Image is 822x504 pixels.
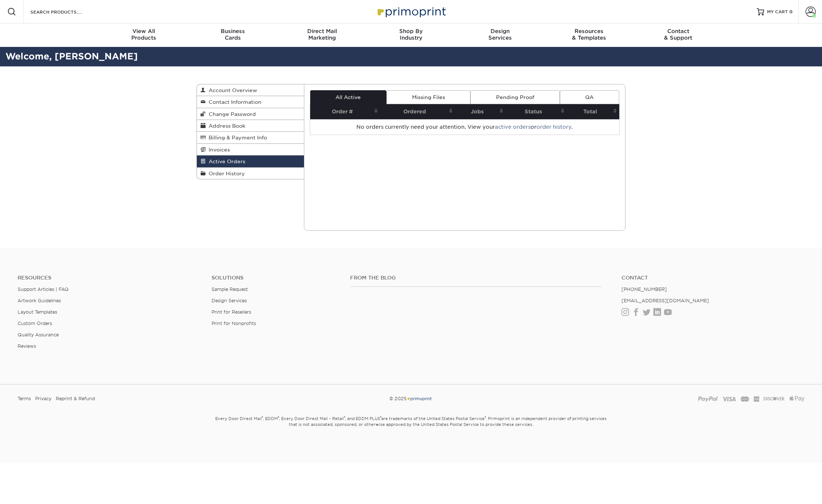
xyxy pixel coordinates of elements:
[99,28,188,41] div: Products
[536,124,571,130] a: order history
[18,275,201,281] h4: Resources
[18,286,69,292] a: Support Articles | FAQ
[310,119,620,135] td: No orders currently need your attention. View your or .
[634,28,723,34] span: Contact
[206,158,245,164] span: Active Orders
[455,104,506,119] th: Jobs
[206,147,230,153] span: Invoices
[197,84,304,96] a: Account Overview
[56,393,95,404] a: Reprint & Refund
[278,28,367,41] div: Marketing
[544,28,634,34] span: Resources
[197,120,304,132] a: Address Book
[18,343,36,349] a: Reviews
[621,275,804,281] a: Contact
[789,9,793,14] span: 0
[455,23,544,47] a: DesignServices
[212,321,256,326] a: Print for Nonprofits
[35,393,51,404] a: Privacy
[262,416,263,419] sup: ®
[197,108,304,120] a: Change Password
[188,28,278,34] span: Business
[278,23,367,47] a: Direct MailMarketing
[206,111,256,117] span: Change Password
[310,90,386,104] a: All Active
[188,23,278,47] a: BusinessCards
[621,298,709,303] a: [EMAIL_ADDRESS][DOMAIN_NAME]
[470,90,559,104] a: Pending Proof
[344,416,345,419] sup: ®
[197,132,304,143] a: Billing & Payment Info
[367,23,456,47] a: Shop ByIndustry
[544,28,634,41] div: & Templates
[30,7,101,16] input: SEARCH PRODUCTS.....
[374,4,448,19] img: Primoprint
[99,28,188,34] span: View All
[206,171,245,176] span: Order History
[188,28,278,41] div: Cards
[278,28,367,34] span: Direct Mail
[310,104,380,119] th: Order #
[278,416,279,419] sup: ®
[206,99,261,105] span: Contact Information
[560,90,619,104] a: QA
[386,90,470,104] a: Missing Files
[18,321,52,326] a: Custom Orders
[197,96,304,108] a: Contact Information
[506,104,567,119] th: Status
[18,298,61,303] a: Artwork Guidelines
[197,156,304,167] a: Active Orders
[212,298,247,303] a: Design Services
[634,23,723,47] a: Contact& Support
[197,413,625,445] small: Every Door Direct Mail , EDDM , Every Door Direct Mail – Retail , and EDDM PLUS are trademarks of...
[367,28,456,41] div: Industry
[212,309,251,315] a: Print for Resellers
[495,124,531,130] a: active orders
[455,28,544,34] span: Design
[621,286,667,292] a: [PHONE_NUMBER]
[18,309,57,315] a: Layout Templates
[380,104,455,119] th: Ordered
[350,275,602,281] h4: From the Blog
[455,28,544,41] div: Services
[212,275,339,281] h4: Solutions
[544,23,634,47] a: Resources& Templates
[197,144,304,156] a: Invoices
[99,23,188,47] a: View AllProducts
[485,416,486,419] sup: ®
[407,396,432,401] img: Primoprint
[634,28,723,41] div: & Support
[18,332,59,337] a: Quality Assurance
[197,168,304,179] a: Order History
[567,104,619,119] th: Total
[767,9,788,15] span: MY CART
[212,286,248,292] a: Sample Request
[367,28,456,34] span: Shop By
[206,135,267,140] span: Billing & Payment Info
[380,416,381,419] sup: ®
[206,123,245,129] span: Address Book
[18,393,31,404] a: Terms
[278,393,544,404] div: © 2025
[206,87,257,93] span: Account Overview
